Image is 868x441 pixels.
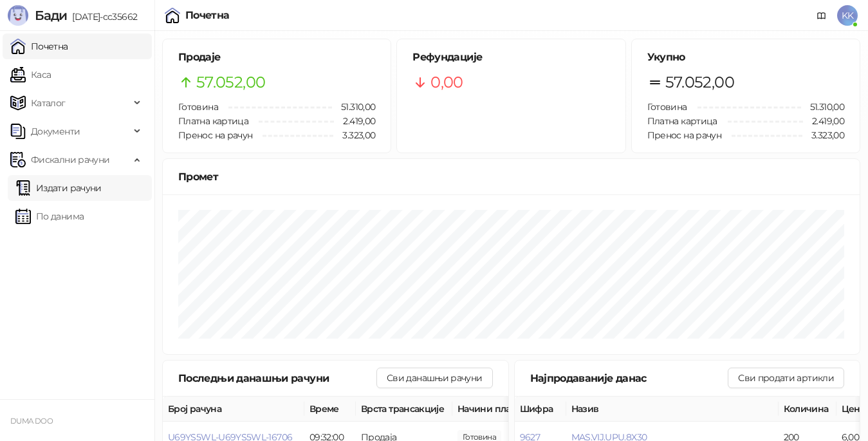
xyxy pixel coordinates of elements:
span: Пренос на рачун [647,129,721,141]
div: Последњи данашњи рачуни [178,370,376,386]
div: Најпродаваније данас [530,370,728,386]
span: Готовина [178,101,218,113]
a: Документација [811,5,832,26]
div: Промет [178,169,844,185]
span: 57.052,00 [196,70,265,95]
span: Готовина [647,101,687,113]
span: Платна картица [647,115,717,127]
span: 2.419,00 [803,114,844,128]
span: 3.323,00 [802,128,844,142]
span: KK [837,5,858,26]
span: Документи [31,118,80,144]
th: Време [304,397,356,422]
th: Шифра [515,397,566,422]
span: Каталог [31,90,66,116]
th: Количина [779,397,836,422]
a: Издати рачуни [15,175,102,201]
th: Број рачуна [163,397,304,422]
span: [DATE]-cc35662 [67,11,137,23]
th: Назив [566,397,779,422]
button: Сви продати артикли [728,368,844,388]
a: По данима [15,203,84,229]
span: 57.052,00 [665,70,734,95]
span: 2.419,00 [334,114,375,128]
h5: Рефундације [412,50,609,65]
div: Почетна [185,10,230,21]
button: Сви данашњи рачуни [376,368,492,388]
h5: Укупно [647,50,844,65]
th: Врста трансакције [356,397,452,422]
a: Почетна [10,33,68,59]
span: Пренос на рачун [178,129,252,141]
h5: Продаје [178,50,375,65]
th: Начини плаћања [452,397,581,422]
small: DUMA DOO [10,417,53,426]
span: 51.310,00 [801,100,844,114]
span: Платна картица [178,115,248,127]
span: 51.310,00 [332,100,375,114]
span: 3.323,00 [333,128,375,142]
a: Каса [10,62,51,88]
span: Фискални рачуни [31,147,109,173]
img: Logo [8,5,28,26]
span: 0,00 [430,70,463,95]
span: Бади [35,8,67,23]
